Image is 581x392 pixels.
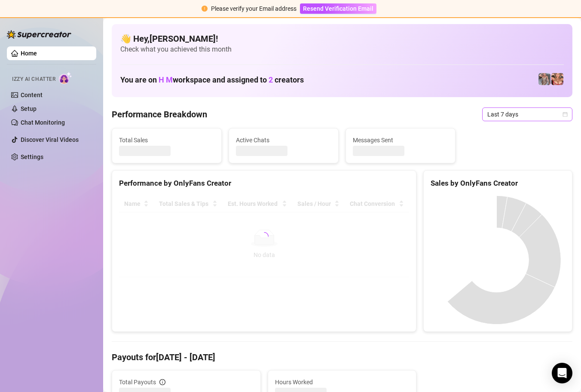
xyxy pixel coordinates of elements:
img: AI Chatter [59,72,72,84]
div: Sales by OnlyFans Creator [431,178,565,189]
h4: Payouts for [DATE] - [DATE] [112,351,572,363]
span: Check what you achieved this month [120,45,564,54]
span: Total Sales [119,135,214,145]
a: Setup [21,105,37,112]
span: 2 [269,75,273,84]
span: Izzy AI Chatter [12,75,55,83]
img: logo-BBDzfeDw.svg [7,30,71,39]
span: Resend Verification Email [303,5,373,12]
img: pennylondon [551,73,563,85]
a: Discover Viral Videos [21,136,79,143]
div: Performance by OnlyFans Creator [119,178,409,189]
img: pennylondonvip [538,73,550,85]
span: calendar [563,112,568,117]
div: Please verify your Email address [211,4,297,13]
span: Active Chats [236,135,331,145]
span: loading [259,231,269,242]
button: Resend Verification Email [300,3,376,14]
h4: 👋 Hey, [PERSON_NAME] ! [120,33,564,45]
span: Last 7 days [487,108,567,121]
span: exclamation-circle [202,6,208,12]
span: Messages Sent [353,135,448,145]
h4: Performance Breakdown [112,108,207,120]
a: Chat Monitoring [21,119,65,126]
a: Settings [21,153,43,160]
h1: You are on workspace and assigned to creators [120,75,304,85]
a: Home [21,50,37,57]
span: info-circle [159,379,165,385]
span: Hours Worked [275,377,410,387]
div: Open Intercom Messenger [552,363,572,383]
a: Content [21,92,43,98]
span: H M [159,75,173,84]
span: Total Payouts [119,377,156,387]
